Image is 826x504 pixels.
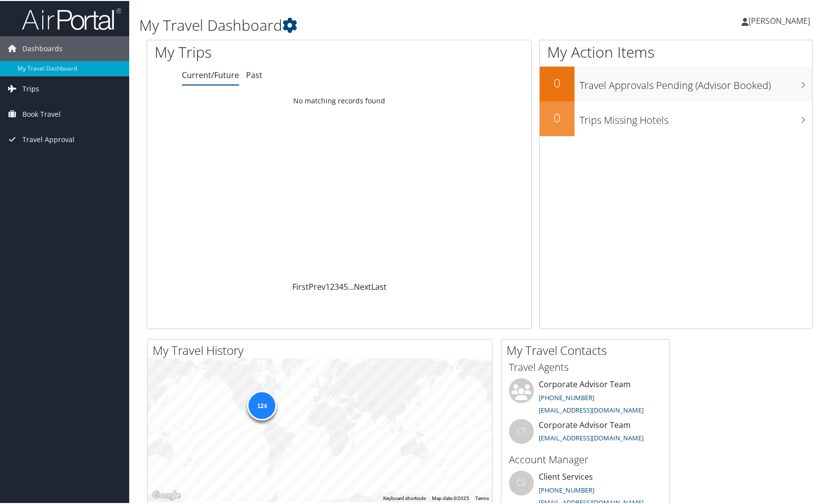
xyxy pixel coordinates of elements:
h1: My Trips [155,41,364,62]
span: Dashboards [22,35,63,60]
li: Corporate Advisor Team [504,377,667,418]
a: 3 [334,280,339,291]
a: Past [246,69,262,80]
button: Keyboard shortcuts [383,494,426,501]
a: [PERSON_NAME] [742,5,820,35]
td: No matching records found [147,91,531,109]
a: 5 [343,280,348,291]
a: [PHONE_NUMBER] [539,392,594,401]
span: [PERSON_NAME] [748,14,810,25]
a: [PHONE_NUMBER] [539,485,594,494]
h1: My Action Items [540,41,812,62]
a: 1 [326,280,330,291]
a: Last [371,280,387,291]
span: Map data ©2025 [432,495,469,500]
a: First [292,280,309,291]
img: airportal-logo.png [22,6,121,30]
a: Current/Future [182,69,239,80]
h3: Travel Approvals Pending (Advisor Booked) [579,73,812,91]
a: 0Trips Missing Hotels [540,100,812,135]
h1: My Travel Dashboard [139,14,593,35]
a: 4 [339,280,343,291]
div: CS [509,470,534,495]
div: CT [509,418,534,443]
span: Book Travel [22,101,61,126]
a: Prev [309,280,326,291]
span: Travel Approval [22,126,75,151]
h3: Travel Agents [509,359,662,373]
a: Terms (opens in new tab) [475,495,489,500]
h3: Account Manager [509,452,662,466]
h2: My Travel Contacts [506,341,669,358]
a: Next [354,280,371,291]
span: … [348,280,354,291]
a: 2 [330,280,334,291]
img: Google [150,488,183,501]
a: [EMAIL_ADDRESS][DOMAIN_NAME] [539,405,644,414]
h2: 0 [540,74,575,90]
a: 0Travel Approvals Pending (Advisor Booked) [540,66,812,100]
h2: 0 [540,108,575,125]
h2: My Travel History [153,341,492,358]
a: Open this area in Google Maps (opens a new window) [150,488,183,501]
h3: Trips Missing Hotels [579,107,812,126]
span: Trips [22,76,39,100]
li: Corporate Advisor Team [504,418,667,450]
a: [EMAIL_ADDRESS][DOMAIN_NAME] [539,432,644,441]
div: 124 [247,389,277,419]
